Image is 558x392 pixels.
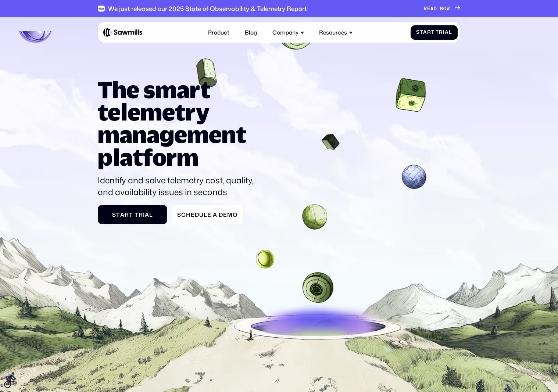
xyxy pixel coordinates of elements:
[98,78,260,169] h1: The smart telemetry management platform
[439,29,443,35] span: r
[424,6,427,12] span: R
[241,25,261,40] a: Blog
[207,211,211,218] span: e
[112,211,116,218] span: S
[143,211,145,218] span: i
[116,211,120,218] span: t
[424,6,460,12] a: READNOW
[125,211,129,218] span: r
[445,29,449,35] span: a
[135,211,139,218] span: T
[139,211,143,218] span: r
[411,25,458,40] a: StartTrial
[213,211,217,218] span: a
[219,211,223,218] span: D
[191,211,195,218] span: e
[449,29,452,35] span: l
[98,205,168,224] a: StartTrial
[204,211,207,218] span: l
[431,29,434,35] span: t
[149,211,153,218] span: l
[204,25,234,40] a: Product
[120,211,125,218] span: a
[227,211,233,218] span: m
[129,211,133,218] span: t
[272,29,298,36] div: Company
[319,29,347,36] div: Resources
[447,6,450,12] span: W
[443,6,447,12] span: O
[223,211,227,218] span: e
[430,6,434,12] span: A
[186,211,191,218] span: h
[434,6,437,12] span: D
[199,211,204,218] span: u
[172,205,243,224] a: ScheduleaDemo
[416,29,420,35] span: S
[315,25,357,40] div: Resources
[423,29,427,35] span: a
[427,6,430,12] span: E
[195,211,199,218] span: d
[145,211,149,218] span: a
[436,29,439,35] span: T
[268,25,308,40] div: Company
[427,29,431,35] span: r
[233,211,237,218] span: o
[440,6,443,12] span: N
[181,211,186,218] span: c
[98,175,260,198] p: Identify and solve telemetry cost, quality, and availability issues in seconds
[108,5,307,12] div: We just released our 2025 State of Observability & Telemetry Report
[420,29,423,35] span: t
[177,211,181,218] span: S
[443,29,445,35] span: i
